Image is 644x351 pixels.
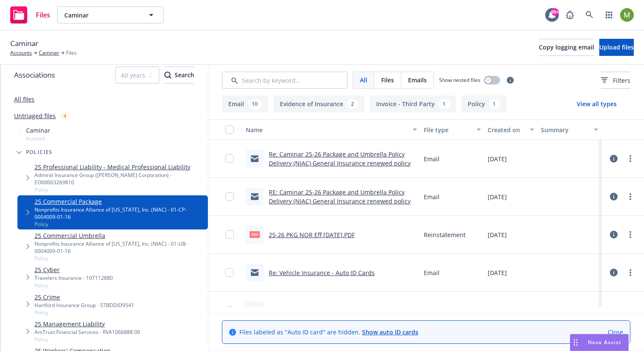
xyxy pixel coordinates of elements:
div: 99+ [551,8,559,16]
div: AmTrust Financial Services - RVA1066888 00 [34,328,140,336]
button: Filters [601,72,630,89]
input: Toggle Row Selected [225,192,234,201]
a: Files [7,3,54,27]
button: Created on [484,119,538,140]
a: more [625,267,635,278]
span: PDF [250,231,260,238]
div: File type [424,125,471,134]
a: more [625,191,635,202]
a: 25 Cyber [34,265,113,274]
a: more [625,305,635,316]
div: 1 [438,99,450,109]
a: more [625,229,635,240]
input: Search by keyword... [222,72,348,89]
a: Report a Bug [561,6,578,23]
span: Email [424,154,440,163]
div: Admiral Insurance Group ([PERSON_NAME] Corporation) - EO00003269810 [34,171,204,186]
img: photo [620,8,634,22]
div: Search [164,67,194,83]
a: RE: Caminar 25-26 Package and Umbrella Policy Delivery (NIAC) General Insurance renewed policy [269,188,411,205]
span: Upload files [599,43,634,51]
a: Untriaged files [14,111,56,120]
button: Invoice - Third Party [370,96,456,113]
a: 25 Crime [34,293,134,302]
div: Drag to move [570,334,581,351]
div: Nonprofits Insurance Alliance of [US_STATE], Inc. (NIAC) - 01-CP-0004009-01-16 [34,206,204,220]
a: 25 Commercial Umbrella [34,231,204,240]
span: Nova Assist [588,339,621,346]
button: Copy logging email [539,39,594,56]
a: All files [14,95,34,103]
a: 25 Management Liability [34,319,140,328]
a: Accounts [10,49,32,57]
span: Policy [34,336,140,343]
span: Emails [408,75,427,84]
div: Created on [488,125,525,134]
div: 4 [59,111,71,121]
a: Search [581,6,598,23]
span: Email [424,306,440,315]
span: Policy [34,309,134,316]
span: Filters [613,76,630,85]
button: Evidence of Insurance [273,96,365,113]
span: Reinstatement [424,230,466,239]
span: Policies [26,150,53,155]
div: Nonprofits Insurance Alliance of [US_STATE], Inc. (NIAC) - 01-UB-0004009-01-16 [34,240,204,255]
div: 10 [247,99,262,109]
span: Account [26,135,50,142]
span: [DATE] [488,192,507,201]
div: 2 [347,99,358,109]
a: Switch app [601,6,618,23]
span: Policy [34,186,204,193]
span: Policy [34,220,204,228]
span: Email [424,192,440,201]
div: Hartford Insurance Group - 57BDDID9541 [34,302,134,309]
a: Caminar [39,49,59,57]
span: [DATE] [488,230,507,239]
input: Toggle Row Selected [225,268,234,277]
div: Name [246,125,408,134]
div: Travelers Insurance - 107112880 [34,274,113,281]
span: Associations [14,70,55,81]
a: Show auto ID cards [362,328,418,336]
a: more [625,154,635,164]
a: RE: Vehicle Insurance - Auto ID Cards [269,307,375,315]
span: Show nested files [439,76,480,84]
span: [DATE] [488,154,507,163]
a: Re: Vehicle Insurance - Auto ID Cards [269,269,375,277]
button: SearchSearch [164,67,194,84]
span: All [360,75,367,84]
button: Email [222,96,268,113]
span: Policy [34,282,113,289]
a: Re: Caminar 25-26 Package and Umbrella Policy Delivery (NIAC) General Insurance renewed policy [269,150,411,167]
div: Summary [541,125,589,134]
span: Files [381,75,394,84]
button: Summary [538,119,601,140]
button: Nova Assist [570,334,629,351]
span: Files [66,49,77,57]
button: View all types [563,96,630,113]
button: Caminar [57,6,164,23]
a: 25-26 PKG NOR Eff [DATE].PDF [269,231,355,239]
a: 25 Professional Liability - Medical Professional Liability [34,162,204,171]
div: 1 [489,99,500,109]
span: [DATE] [488,306,507,315]
button: File type [420,119,484,140]
button: Policy [461,96,506,113]
button: Name [242,119,420,140]
span: Files labeled as "Auto ID card" are hidden. [239,328,418,336]
span: Policy [34,255,204,262]
input: Toggle Row Selected [225,306,234,315]
span: Filters [601,76,630,85]
input: Toggle Row Selected [225,230,234,239]
a: Close [608,328,623,336]
svg: Search [164,72,171,78]
span: Files [36,12,50,18]
span: Email [424,268,440,277]
a: 25 Commercial Package [34,197,204,206]
span: Caminar [10,38,38,49]
span: Copy logging email [539,43,594,51]
span: Caminar [26,126,50,135]
span: [DATE] [488,268,507,277]
input: Toggle Row Selected [225,154,234,163]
